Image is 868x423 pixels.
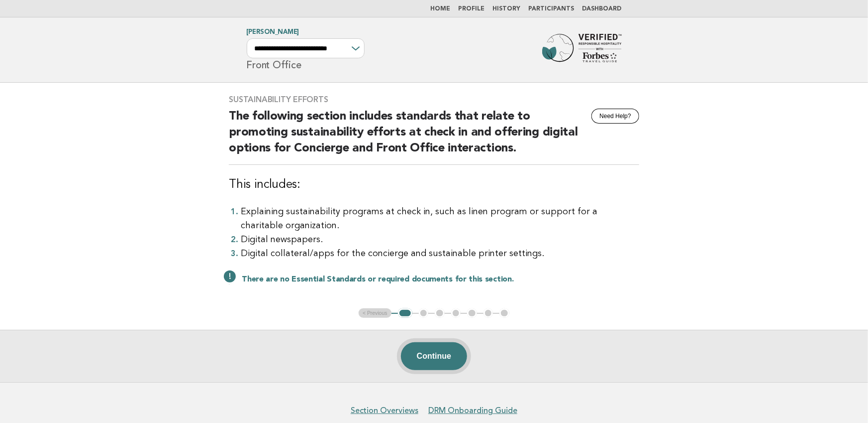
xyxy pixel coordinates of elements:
[242,275,639,284] h3: There are no Essential Standards or required documents for this section.
[542,34,622,66] img: Forbes Travel Guide
[229,95,639,105] h3: Sustainability Efforts
[241,233,639,247] li: Digital newspapers.
[229,109,639,165] h2: The following section includes standards that relate to promoting sustainability efforts at check...
[241,247,639,261] li: Digital collateral/apps for the concierge and sustainable printer settings.
[401,342,467,370] button: Continue
[229,177,639,193] h3: This includes:
[351,406,418,416] a: Section Overviews
[241,205,639,233] li: Explaining sustainability programs at check in, such as linen program or support for a charitable...
[247,29,299,35] a: [PERSON_NAME]
[529,6,575,12] a: Participants
[493,6,521,12] a: History
[459,6,485,12] a: Profile
[398,308,412,318] button: 1
[247,29,365,70] h1: Front Office
[431,6,451,12] a: Home
[582,6,622,12] a: Dashboard
[428,406,517,416] a: DRM Onboarding Guide
[591,109,639,124] button: Need Help?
